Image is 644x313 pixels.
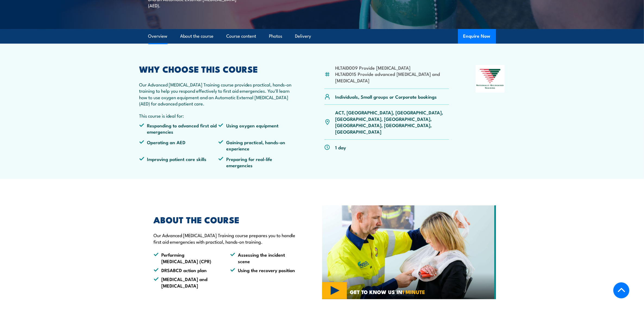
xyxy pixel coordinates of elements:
li: Gaining practical, hands-on experience [218,139,298,152]
li: DRSABCD action plan [154,267,221,273]
img: Nationally Recognised Training logo. [476,65,505,93]
button: Enquire Now [458,29,496,44]
span: GET TO KNOW US IN [350,289,425,294]
li: [MEDICAL_DATA] and [MEDICAL_DATA] [154,276,221,289]
h2: WHY CHOOSE THIS COURSE [139,65,298,73]
a: Delivery [295,29,311,43]
li: Preparing for real-life emergencies [218,156,298,169]
li: Responding to advanced first aid emergencies [139,122,219,135]
li: Using the recovery position [230,267,297,273]
p: Individuals, Small groups or Corporate bookings [335,93,437,100]
h2: ABOUT THE COURSE [154,216,297,223]
a: Overview [148,29,168,43]
li: Using oxygen equipment [218,122,298,135]
a: Course content [227,29,256,43]
p: ACT, [GEOGRAPHIC_DATA], [GEOGRAPHIC_DATA], [GEOGRAPHIC_DATA], [GEOGRAPHIC_DATA], [GEOGRAPHIC_DATA... [335,109,449,135]
p: Our Advanced [MEDICAL_DATA] Training course provides practical, hands-on training to help you res... [139,81,298,107]
p: 1 day [335,144,346,150]
li: HLTAID015 Provide advanced [MEDICAL_DATA] and [MEDICAL_DATA] [335,71,449,83]
li: Assessing the incident scene [230,251,297,264]
a: Photos [269,29,282,43]
p: This course is ideal for: [139,112,298,119]
li: HLTAID009 Provide [MEDICAL_DATA] [335,64,449,71]
strong: 1 MINUTE [402,288,425,296]
li: Improving patient care skills [139,156,219,169]
img: Website Video Tile (2) [322,205,496,299]
p: Our Advanced [MEDICAL_DATA] Training course prepares you to handle first aid emergencies with pra... [154,232,297,245]
li: Operating an AED [139,139,219,152]
li: Performing [MEDICAL_DATA] (CPR) [154,251,221,264]
a: About the course [180,29,214,43]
